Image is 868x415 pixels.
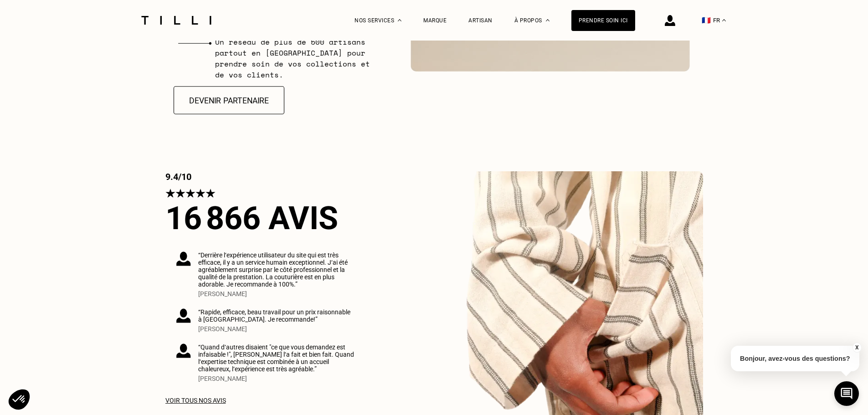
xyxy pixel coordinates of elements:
a: Artisan [468,17,493,24]
img: étoiles [195,189,205,198]
h2: 16 866 AVIS [165,200,366,237]
img: avis des clients [176,308,191,323]
img: avis des clients [176,343,191,358]
a: Prendre soin ici [571,10,635,31]
button: X [852,343,861,353]
p: [PERSON_NAME] [198,290,355,297]
li: Un réseau de plus de 500 artisans partout en [GEOGRAPHIC_DATA] pour prendre soin de vos collectio... [215,36,381,80]
div: Voir tous nos avis [165,397,366,404]
p: [PERSON_NAME] [198,325,355,333]
p: Bonjour, avez-vous des questions? [731,346,859,371]
p: 9.4/10 [165,171,366,182]
button: Devenir partenaire [173,86,284,114]
p: “Quand d‘autres disaient "ce que vous demandez est infaisable !", [PERSON_NAME] l‘a fait et bien ... [198,343,355,373]
p: “Derrière l‘expérience utilisateur du site qui est très efficace, il y a un service humain except... [198,251,355,288]
img: avis des clients [176,251,191,266]
img: étoiles [165,189,175,198]
img: menu déroulant [722,19,726,21]
img: Menu déroulant à propos [546,19,550,21]
img: étoiles [175,189,185,198]
a: Marque [423,17,447,24]
img: étoiles [185,189,195,198]
img: étoiles [205,189,216,198]
span: 🇫🇷 [702,16,711,25]
img: Logo du service de couturière Tilli [138,16,215,25]
img: Menu déroulant [398,19,401,21]
p: “Rapide, efficace, beau travail pour un prix raisonnable à [GEOGRAPHIC_DATA]. Je recommande!” [198,308,355,323]
p: [PERSON_NAME] [198,375,355,382]
img: icône connexion [665,15,675,26]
